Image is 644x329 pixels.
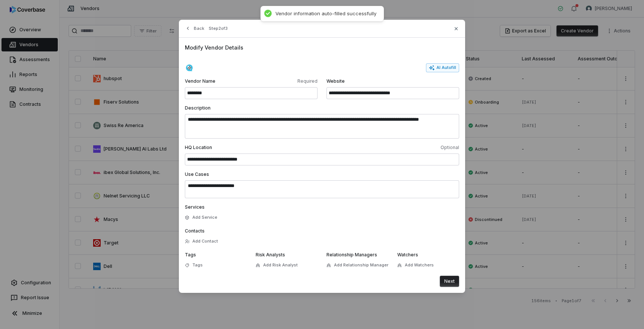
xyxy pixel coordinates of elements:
span: Relationship Managers [326,252,377,257]
span: Tags [185,252,196,257]
button: Add Service [183,211,220,224]
span: Contacts [185,228,205,234]
button: Add Contact [183,235,220,248]
button: Back [183,22,206,35]
span: Website [326,78,459,84]
span: Add Risk Analyst [263,262,298,268]
span: Modify Vendor Details [185,44,459,51]
span: Step 2 of 3 [209,26,228,31]
span: Risk Analysts [256,252,285,257]
span: Add Relationship Manager [334,262,388,268]
span: Required [253,78,318,84]
span: Tags [192,262,203,268]
button: Next [440,276,459,287]
span: Watchers [397,252,418,257]
span: HQ Location [185,145,321,151]
button: Add Watchers [395,259,436,272]
button: AI Autofill [426,63,459,72]
span: Services [185,204,205,210]
span: Use Cases [185,171,209,177]
span: Optional [323,145,459,151]
div: Vendor information auto-filled successfully [275,10,376,17]
span: Vendor Name [185,78,250,84]
span: Description [185,105,211,111]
